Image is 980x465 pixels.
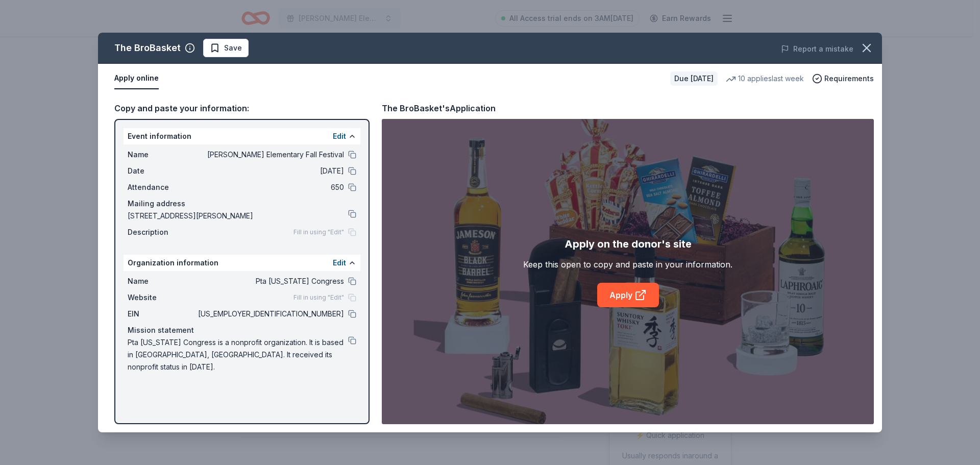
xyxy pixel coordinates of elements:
span: Attendance [128,181,196,193]
span: Pta [US_STATE] Congress is a nonprofit organization. It is based in [GEOGRAPHIC_DATA], [GEOGRAPHI... [128,336,348,373]
span: [DATE] [196,165,344,177]
span: Name [128,149,196,161]
div: The BroBasket's Application [382,102,496,115]
span: Description [128,226,196,238]
div: Mailing address [128,198,356,210]
span: Pta [US_STATE] Congress [196,275,344,287]
div: Mission statement [128,324,356,336]
div: Apply on the donor's site [565,236,692,252]
span: Requirements [824,72,874,85]
span: Name [128,275,196,287]
span: [STREET_ADDRESS][PERSON_NAME] [128,210,348,222]
span: [US_EMPLOYER_IDENTIFICATION_NUMBER] [196,308,344,320]
button: Apply online [114,68,159,89]
span: Date [128,165,196,177]
div: Keep this open to copy and paste in your information. [523,258,732,271]
div: The BroBasket [114,40,181,56]
button: Report a mistake [781,43,853,55]
div: Copy and paste your information: [114,102,370,115]
button: Edit [333,257,346,269]
span: Save [224,42,242,54]
span: Website [128,291,196,304]
button: Save [203,39,249,57]
span: Fill in using "Edit" [293,293,344,302]
button: Edit [333,130,346,142]
span: 650 [196,181,344,193]
div: Organization information [124,255,360,271]
span: [PERSON_NAME] Elementary Fall Festival [196,149,344,161]
span: EIN [128,308,196,320]
a: Apply [597,283,659,307]
div: 10 applies last week [726,72,804,85]
div: Event information [124,128,360,144]
span: Fill in using "Edit" [293,228,344,236]
div: Due [DATE] [670,71,718,86]
button: Requirements [812,72,874,85]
